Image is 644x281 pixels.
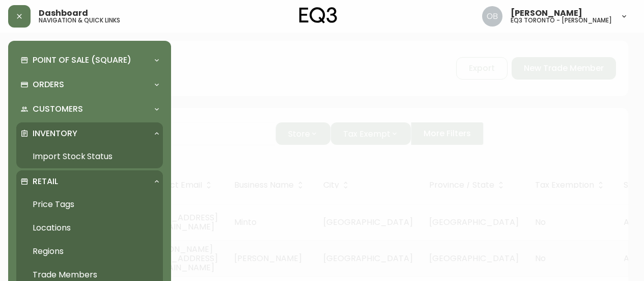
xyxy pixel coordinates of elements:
[33,104,83,115] p: Customers
[511,17,612,23] h5: eq3 toronto - [PERSON_NAME]
[33,55,131,66] p: Point of Sale (Square)
[299,7,337,23] img: logo
[16,145,163,168] a: Import Stock Status
[16,49,163,71] div: Point of Sale (Square)
[511,9,582,17] span: [PERSON_NAME]
[39,17,120,23] h5: navigation & quick links
[16,122,163,145] div: Inventory
[16,170,163,193] div: Retail
[16,73,163,96] div: Orders
[16,240,163,263] a: Regions
[16,193,163,216] a: Price Tags
[16,216,163,240] a: Locations
[33,176,58,187] p: Retail
[16,98,163,120] div: Customers
[33,128,77,139] p: Inventory
[482,6,502,27] img: 8e0065c524da89c5c924d5ed86cfe468
[33,79,64,90] p: Orders
[39,9,88,17] span: Dashboard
